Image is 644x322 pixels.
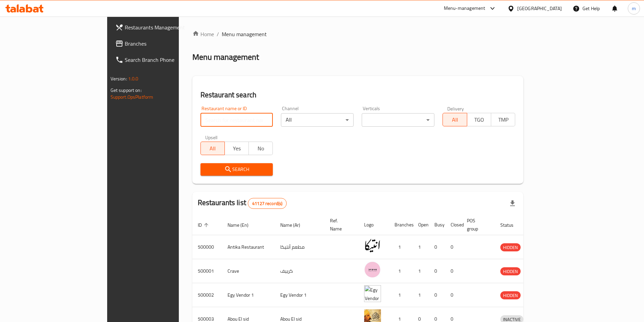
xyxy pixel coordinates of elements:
th: Logo [359,215,389,235]
button: TGO [467,113,491,126]
button: No [248,142,273,155]
a: Restaurants Management [110,19,215,35]
span: Branches [125,40,209,48]
span: Name (En) [228,221,257,229]
th: Open [413,215,429,235]
div: Total records count [248,198,287,209]
div: [GEOGRAPHIC_DATA] [517,5,562,12]
td: Egy Vendor 1 [222,283,275,307]
td: 1 [389,259,413,283]
button: Yes [224,142,249,155]
img: Egy Vendor 1 [364,285,381,302]
td: 0 [429,283,445,307]
td: 0 [445,283,461,307]
span: ID [198,221,211,229]
td: Egy Vendor 1 [275,283,325,307]
span: TMP [494,115,512,125]
nav: breadcrumb [192,30,524,38]
td: Antika Restaurant [222,235,275,259]
span: Version: [111,74,127,83]
td: 1 [389,283,413,307]
td: كرييف [275,259,325,283]
span: TGO [470,115,488,125]
th: Closed [445,215,461,235]
img: Crave [364,261,381,278]
span: No [252,144,270,153]
div: Menu-management [444,4,485,13]
button: TMP [491,113,515,126]
td: 1 [389,235,413,259]
a: Branches [110,35,215,52]
span: HIDDEN [500,292,521,299]
span: All [446,115,464,125]
td: 1 [413,283,429,307]
span: 41127 record(s) [248,200,286,207]
td: 0 [429,235,445,259]
span: All [204,144,222,153]
button: Search [200,163,273,176]
span: HIDDEN [500,244,521,251]
a: Support.OpsPlatform [111,93,153,101]
div: All [281,113,354,127]
td: Crave [222,259,275,283]
td: 0 [445,259,461,283]
img: Antika Restaurant [364,237,381,254]
a: Search Branch Phone [110,52,215,68]
li: / [217,30,219,38]
span: Get support on: [111,86,142,95]
label: Delivery [447,106,464,111]
input: Search for restaurant name or ID.. [200,113,273,127]
td: مطعم أنتيكا [275,235,325,259]
h2: Restaurant search [200,90,516,100]
span: Name (Ar) [280,221,309,229]
th: Branches [389,215,413,235]
button: All [200,142,225,155]
div: Export file [504,195,521,212]
td: 1 [413,259,429,283]
th: Busy [429,215,445,235]
span: HIDDEN [500,268,521,275]
div: ​ [362,113,434,127]
td: 1 [413,235,429,259]
span: Status [500,221,522,229]
span: Ref. Name [330,217,351,233]
span: Search Branch Phone [125,56,209,64]
label: Upsell [205,135,218,140]
span: Search [206,165,268,174]
span: Menu management [222,30,267,38]
span: Restaurants Management [125,23,209,31]
td: 0 [429,259,445,283]
h2: Menu management [192,52,259,63]
span: m [632,5,636,12]
h2: Restaurants list [198,198,287,209]
td: 0 [445,235,461,259]
span: POS group [467,217,487,233]
button: All [443,113,467,126]
span: 1.0.0 [128,74,139,83]
span: Yes [228,144,246,153]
